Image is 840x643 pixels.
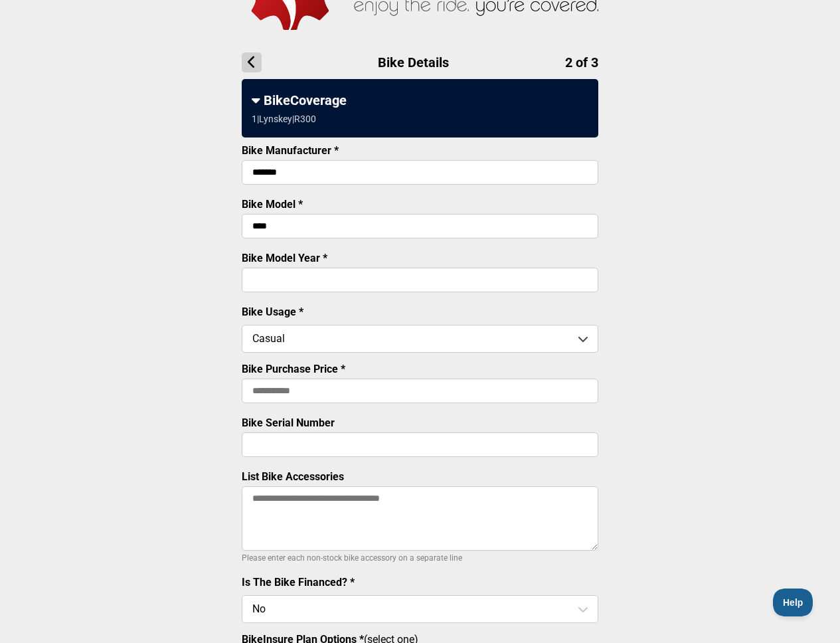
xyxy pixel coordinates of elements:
h1: Bike Details [242,52,598,72]
label: Bike Model * [242,198,303,211]
label: Is The Bike Financed? * [242,576,355,589]
label: Bike Usage * [242,306,303,318]
label: Bike Manufacturer * [242,144,339,157]
div: 1 | Lynskey | R300 [252,114,316,124]
span: 2 of 3 [565,54,598,70]
iframe: Toggle Customer Support [773,589,813,616]
label: Bike Serial Number [242,416,335,429]
div: BikeCoverage [252,92,588,108]
label: List Bike Accessories [242,470,344,483]
label: Bike Model Year * [242,252,327,264]
label: Bike Purchase Price * [242,363,345,375]
p: Please enter each non-stock bike accessory on a separate line [242,550,598,566]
